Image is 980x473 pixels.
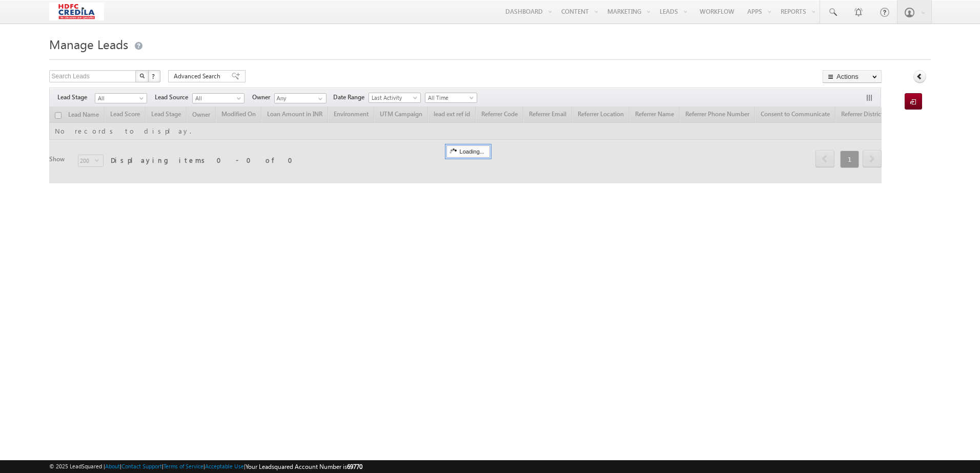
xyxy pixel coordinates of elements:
[49,36,128,52] span: Manage Leads
[155,93,192,102] span: Lead Source
[246,463,362,470] span: Your Leadsquared Account Number is
[347,463,362,470] span: 69770
[192,93,244,103] a: All
[152,72,156,80] span: ?
[205,463,244,469] a: Acceptable Use
[425,93,474,102] span: All Time
[313,94,325,104] a: Show All Items
[49,3,104,20] img: Custom Logo
[121,463,162,469] a: Contact Support
[95,94,144,103] span: All
[174,72,223,81] span: Advanced Search
[274,93,326,103] input: Type to Search
[446,145,490,158] div: Loading...
[425,93,477,103] a: All Time
[49,462,362,471] span: © 2025 LeadSquared | | | | |
[252,93,274,102] span: Owner
[823,70,882,83] button: Actions
[333,93,369,102] span: Date Range
[369,93,421,103] a: Last Activity
[193,94,241,103] span: All
[148,70,160,82] button: ?
[105,463,120,469] a: About
[139,73,145,78] img: Search
[164,463,203,469] a: Terms of Service
[95,93,147,103] a: All
[369,93,418,102] span: Last Activity
[57,93,95,102] span: Lead Stage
